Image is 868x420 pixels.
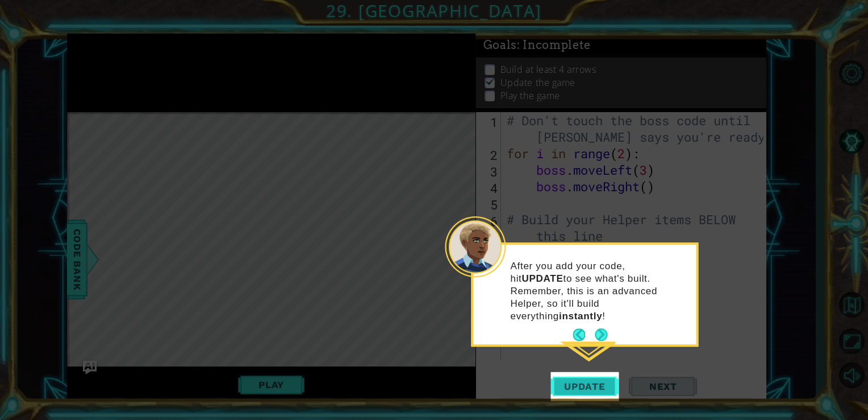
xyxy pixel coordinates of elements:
span: Update [553,381,617,392]
button: Next [595,328,607,341]
p: After you add your code, hit to see what's built. Remember, this is an advanced Helper, so it'll ... [510,260,688,323]
strong: instantly [559,311,602,322]
button: Back [573,328,595,341]
strong: UPDATE [522,273,564,284]
button: Update [550,372,619,401]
